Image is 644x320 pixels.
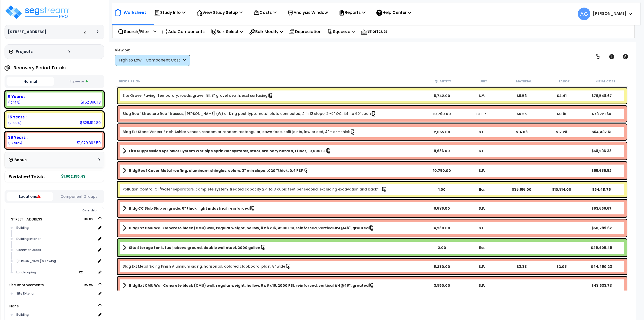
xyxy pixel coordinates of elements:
[516,79,532,83] small: Material
[422,206,462,211] div: 9,835.00
[123,111,376,117] a: Individual Item
[8,29,46,35] h3: [STREET_ADDRESS]
[8,141,22,145] small: 67.96003233747024%
[462,226,502,231] div: S.F.
[79,270,83,275] b: x
[129,245,260,250] b: Site Storage tank, fuel, above ground, double wall steel, 2000 gallon
[124,9,146,16] p: Worksheet
[15,312,96,318] div: Building
[435,79,451,83] small: Quantity
[129,226,369,231] b: Bldg Ext CMU Wall Concrete block (CMU) wall, regular weight, hollow, 8 x 8 x 16, 4500 PSI, reinfo...
[8,121,21,125] small: 21.895473347299426%
[462,283,502,288] div: S.F.
[462,206,502,211] div: S.F.
[84,282,97,288] span: 100.0%
[582,264,622,269] div: $44,450.23
[15,208,104,214] div: Ownership
[61,174,85,179] b: 1,502,195.43
[422,93,462,98] div: 6,742.00
[9,304,19,309] a: None
[542,187,582,192] div: $10,914.00
[422,245,462,250] div: 2.00
[123,187,387,192] a: Individual Item
[8,114,26,120] b: 15 Years :
[129,283,369,288] b: Bldg Ext CMU Wall Concrete block (CMU) wall, regular weight, hollow, 8 x 8 x 16, 2000 PSI, reinfo...
[422,226,462,231] div: 4,280.00
[15,225,96,231] div: Building
[542,264,582,269] div: $2.08
[582,187,622,192] div: $54,411.75
[502,111,542,116] div: $5.25
[55,77,102,86] button: Squeeze
[5,5,70,20] img: logo_pro_r.png
[15,236,96,242] div: Building Interior
[7,77,54,86] button: Normal
[123,129,355,135] a: Individual Item
[502,187,542,192] div: $36,516.00
[15,247,96,253] div: Common Areas
[327,28,355,35] p: Squeeze
[81,100,101,105] div: 152,390.13
[81,270,83,274] small: 2
[9,217,44,222] a: [STREET_ADDRESS] 100.0%
[7,192,53,201] button: Locations
[123,93,273,99] a: Individual Item
[123,167,422,174] a: Assembly Title
[582,283,622,288] div: $43,533.73
[118,28,150,35] p: Search/Filter
[422,130,462,135] div: 2,055.00
[286,26,324,38] div: Depreciation
[154,9,186,16] p: Study Info
[123,225,422,232] a: Assembly Title
[422,168,462,173] div: 10,790.00
[582,93,622,98] div: $76,548.67
[582,111,622,116] div: $73,721.60
[123,205,422,212] a: Assembly Title
[79,269,96,275] span: location multiplier
[84,216,97,222] span: 100.0%
[80,120,101,125] div: 328,912.80
[15,291,96,297] div: Site Exterior
[462,130,502,135] div: S.F.
[288,9,328,16] p: Analysis Window
[422,264,462,269] div: 8,230.00
[8,94,25,99] b: 5 Years :
[123,147,422,154] a: Assembly Title
[9,174,45,179] span: Worksheet Totals:
[376,9,411,16] p: Help Center
[593,11,626,16] b: [PERSON_NAME]
[339,9,366,16] p: Reports
[462,111,502,116] div: SF Flr.
[462,168,502,173] div: S.F.
[462,245,502,250] div: Ea.
[542,130,582,135] div: $17.28
[582,226,622,231] div: $50,799.62
[422,111,462,116] div: 10,790.00
[196,9,243,16] p: View Study Setup
[249,28,283,35] p: Bulk Modify
[56,194,102,199] button: Component Groups
[14,65,66,70] h4: Recovery Period Totals
[14,158,27,162] h3: Bonus
[480,79,487,83] small: Unit
[361,28,387,35] p: Shortcuts
[422,187,462,192] div: 1.00
[422,148,462,153] div: 9,686.00
[502,93,542,98] div: $6.53
[462,187,502,192] div: Ea.
[582,130,622,135] div: $64,437.61
[422,283,462,288] div: 3,950.00
[119,79,140,83] small: Description
[123,264,291,269] a: Individual Item
[542,111,582,116] div: $0.91
[123,244,422,251] a: Assembly Title
[129,148,326,153] b: Fire Suppression Sprinkler System Wet pipe sprinkler systems, steel, ordinary hazard, 1 floor, 10...
[462,148,502,153] div: S.F.
[502,130,542,135] div: $14.08
[210,28,243,35] p: Bulk Select
[162,28,205,35] p: Add Components
[582,245,622,250] div: $49,405.49
[462,264,502,269] div: S.F.
[129,206,249,211] b: Bldg CC Slab Slab on grade, 5" thick, light industrial, reinforced
[8,100,20,105] small: 10.144494315230343%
